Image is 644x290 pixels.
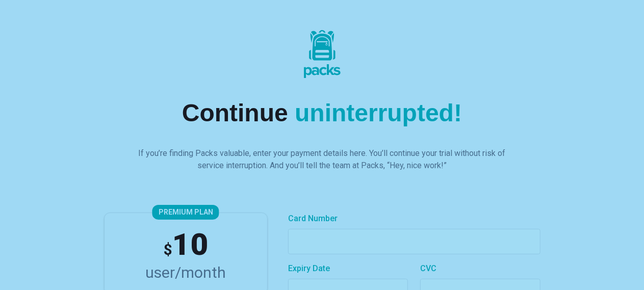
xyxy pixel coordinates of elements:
iframe: Secure card number input frame [297,238,532,246]
h2: Continue [182,100,462,127]
label: Expiry Date [288,262,402,275]
span: uninterrupted! [295,99,462,126]
span: $ [164,241,172,258]
p: user/month [129,261,243,284]
label: CVC [420,262,534,275]
p: If you’re finding Packs valuable, enter your payment details here. You’ll continue your trial wit... [126,147,518,192]
label: Card Number [288,213,534,225]
p: Premium Plan [152,205,219,220]
span: 10 [172,226,208,262]
img: Packs Logo [288,29,356,80]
